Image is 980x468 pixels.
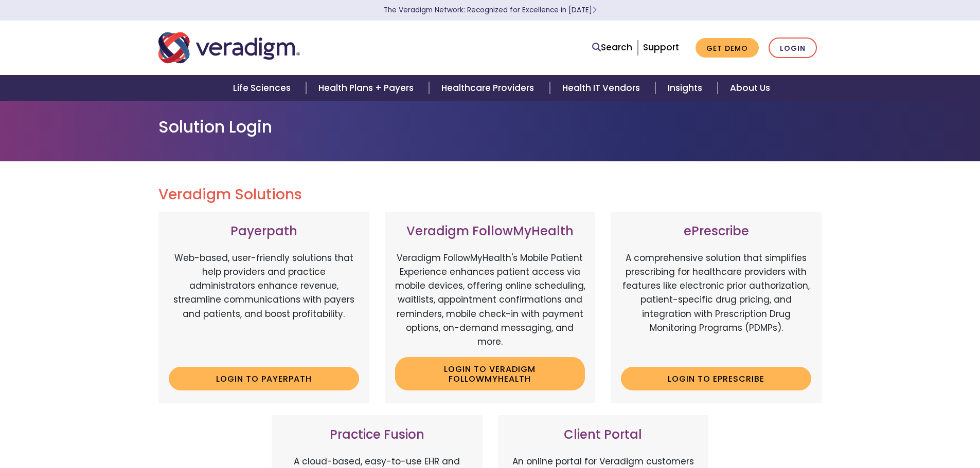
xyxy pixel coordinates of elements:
[158,117,822,137] h1: Solution Login
[769,38,817,59] a: Login
[395,224,585,239] h3: Veradigm FollowMyHealth
[395,357,585,390] a: Login to Veradigm FollowMyHealth
[384,5,597,15] a: The Veradigm Network: Recognized for Excellence in [DATE]Learn More
[718,75,782,101] a: About Us
[306,75,429,101] a: Health Plans + Payers
[169,367,359,390] a: Login to Payerpath
[621,367,811,390] a: Login to ePrescribe
[550,75,655,101] a: Health IT Vendors
[158,31,300,65] img: Veradigm logo
[221,75,306,101] a: Life Sciences
[696,38,759,58] a: Get Demo
[169,251,359,359] p: Web-based, user-friendly solutions that help providers and practice administrators enhance revenu...
[655,75,718,101] a: Insights
[592,41,632,54] a: Search
[643,41,679,53] a: Support
[592,5,597,15] span: Learn More
[282,427,472,442] h3: Practice Fusion
[169,224,359,239] h3: Payerpath
[429,75,549,101] a: Healthcare Providers
[395,251,585,349] p: Veradigm FollowMyHealth's Mobile Patient Experience enhances patient access via mobile devices, o...
[621,251,811,359] p: A comprehensive solution that simplifies prescribing for healthcare providers with features like ...
[508,427,699,442] h3: Client Portal
[158,186,822,203] h2: Veradigm Solutions
[621,224,811,239] h3: ePrescribe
